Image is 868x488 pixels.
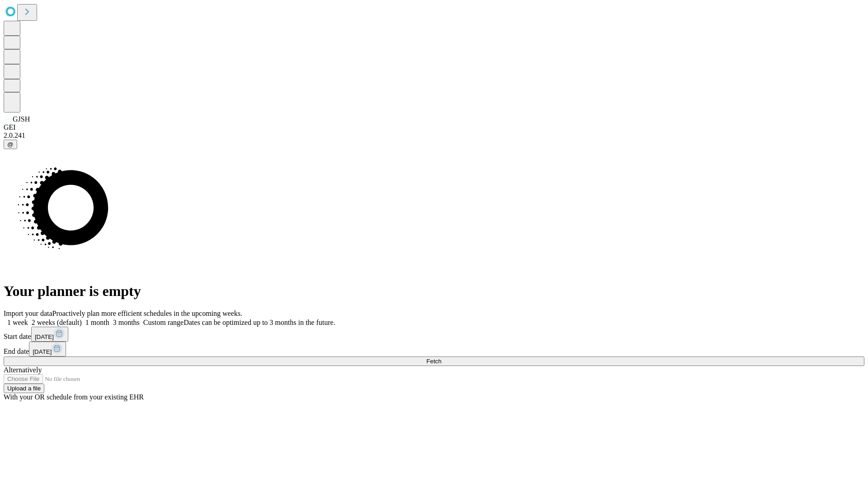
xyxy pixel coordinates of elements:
span: GJSH [13,115,30,123]
span: 3 months [113,319,140,326]
span: @ [7,141,14,148]
span: Alternatively [4,366,42,374]
div: Start date [4,327,864,342]
span: Custom range [143,319,184,326]
div: GEI [4,123,864,131]
span: With your OR schedule from your existing EHR [4,393,144,401]
span: 2 weeks (default) [32,319,82,326]
span: Proactively plan more efficient schedules in the upcoming weeks. [52,310,242,317]
span: [DATE] [35,333,54,340]
h1: Your planner is empty [4,283,864,300]
div: End date [4,342,864,357]
span: Import your data [4,310,52,317]
span: 1 month [85,319,109,326]
span: Fetch [426,358,441,365]
span: Dates can be optimized up to 3 months in the future. [184,319,335,326]
div: 2.0.241 [4,131,864,140]
button: @ [4,140,17,149]
button: Upload a file [4,384,44,393]
button: [DATE] [29,342,66,357]
span: 1 week [7,319,28,326]
button: Fetch [4,357,864,366]
span: [DATE] [33,348,52,355]
button: [DATE] [31,327,68,342]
